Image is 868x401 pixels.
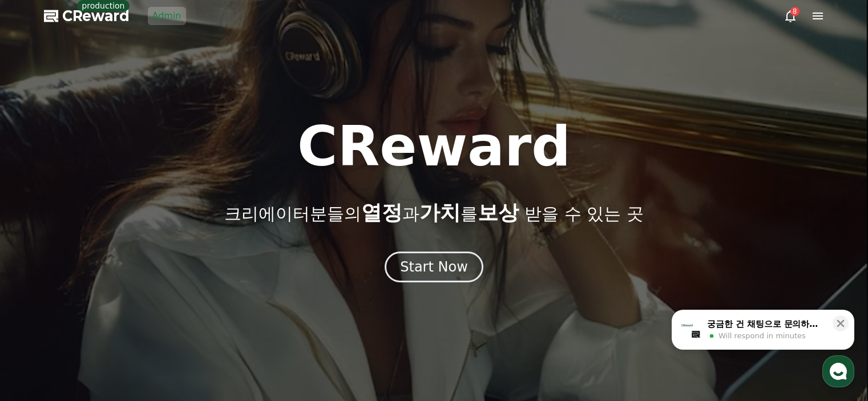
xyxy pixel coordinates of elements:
span: CReward [62,7,130,25]
span: 보상 [478,201,519,224]
a: CReward [44,7,130,25]
div: Start Now [400,258,468,276]
button: Start Now [385,252,483,282]
span: 열정 [361,201,402,224]
a: Admin [148,7,186,25]
div: 8 [790,7,800,16]
h1: CReward [297,119,571,174]
a: 8 [784,9,797,23]
a: Start Now [385,263,483,274]
span: 가치 [419,201,461,224]
p: 크리에이터분들의 과 를 받을 수 있는 곳 [224,201,643,224]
